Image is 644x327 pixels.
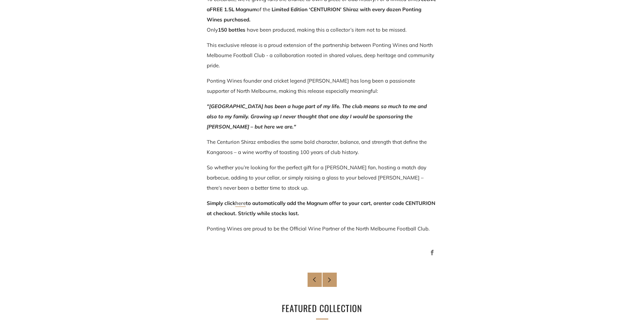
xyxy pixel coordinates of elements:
[207,225,429,232] span: Ponting Wines are proud to be the Official Wine Partner of the North Melbourne Football Club.
[207,27,218,33] span: Only
[235,200,246,207] a: here
[210,6,257,13] strong: FREE 1.5L Magnum
[207,42,434,69] span: This exclusive release is a proud extension of the partnership between Ponting Wines and North Me...
[207,139,427,155] span: The Centurion Shiraz embodies the same bold character, balance, and strength that define the Kang...
[207,200,379,207] span: Simply click to automatically add the Magnum offer to your cart, or
[207,164,426,191] span: So whether you’re looking for the perfect gift for a [PERSON_NAME] fan, hosting a match day barbe...
[272,6,310,13] strong: Limited Edition ‘
[207,78,415,94] span: Ponting Wines founder and cricket legend [PERSON_NAME] has long been a passionate supporter of No...
[245,27,406,33] span: have been produced, making this a collector’s item not to be missed.
[257,6,270,13] span: of the
[210,301,434,315] h2: Featured collection
[218,27,245,33] strong: 150 bottles
[235,210,299,217] span: . Strictly while stocks last.
[207,6,421,23] strong: CENTURION’ Shiraz with every dozen Ponting Wines purchased.
[207,103,427,130] em: "[GEOGRAPHIC_DATA] has been a huge part of my life. The club means so much to me and also to my f...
